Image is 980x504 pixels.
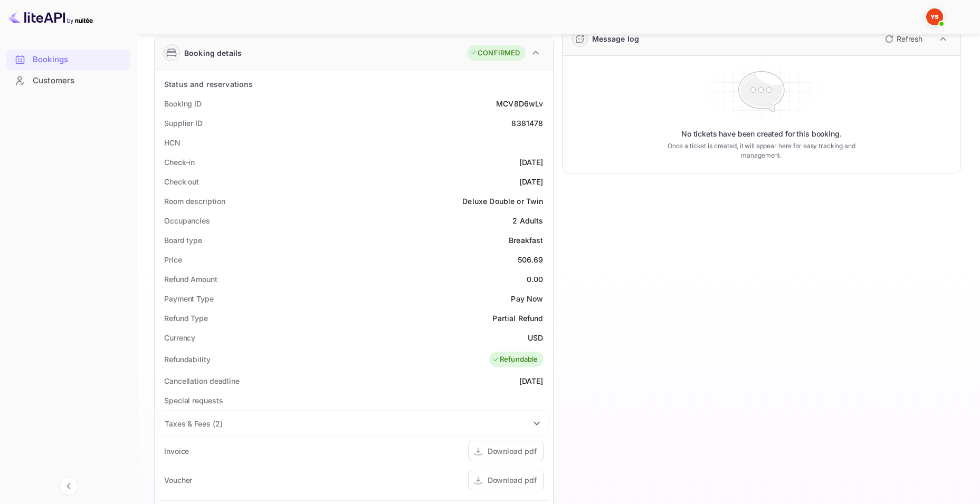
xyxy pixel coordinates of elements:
div: Refund Type [164,313,208,324]
a: Customers [6,71,130,90]
a: Bookings [6,50,130,69]
p: Refresh [897,33,922,44]
div: Payment Type [164,293,214,304]
div: [DATE] [519,176,544,187]
div: Board type [164,235,202,246]
div: Booking ID [164,98,202,109]
div: [DATE] [519,375,544,386]
div: Currency [164,332,195,343]
div: HCN [164,137,180,148]
div: USD [528,332,543,343]
div: Cancellation deadline [164,375,240,386]
div: 8381478 [511,118,543,129]
div: Taxes & Fees (2) [159,411,548,436]
div: Refundability [164,354,211,365]
div: Message log [592,33,640,44]
div: Refund Amount [164,274,217,285]
div: Invoice [164,445,189,457]
div: Price [164,254,182,265]
div: Download pdf [488,474,537,486]
div: Pay Now [511,293,543,304]
div: 0.00 [527,274,544,285]
img: Yandex Support [926,8,943,25]
div: Supplier ID [164,118,203,129]
div: Customers [33,75,125,87]
div: Check out [164,176,199,187]
div: Partial Refund [492,313,543,324]
div: CONFIRMED [470,48,520,59]
div: Voucher [164,474,192,486]
div: 2 Adults [512,215,543,226]
div: Check-in [164,157,195,168]
div: Taxes & Fees ( 2 ) [165,418,222,429]
div: Refundable [492,354,538,365]
div: Breakfast [509,235,543,246]
div: MCV8D6wLv [496,98,543,109]
div: 506.69 [518,254,544,265]
button: Refresh [879,31,927,47]
button: Collapse navigation [59,477,78,496]
div: Bookings [6,50,130,70]
div: Status and reservations [164,79,253,90]
div: Deluxe Double or Twin [462,196,543,207]
div: Download pdf [488,445,537,457]
img: LiteAPI logo [8,8,93,25]
div: Special requests [164,395,223,406]
div: Customers [6,71,130,91]
div: Room description [164,196,225,207]
p: Once a ticket is created, it will appear here for easy tracking and management. [654,141,869,160]
div: Bookings [33,54,125,66]
p: No tickets have been created for this booking. [681,129,842,139]
div: Booking details [184,47,242,59]
div: Occupancies [164,215,210,226]
div: [DATE] [519,157,544,168]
